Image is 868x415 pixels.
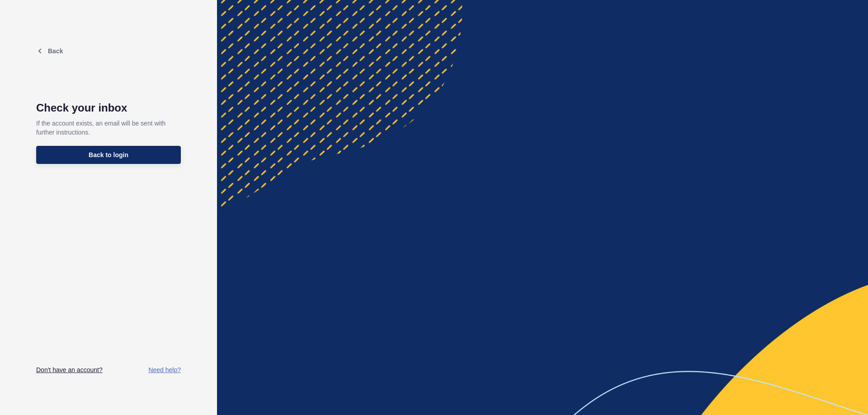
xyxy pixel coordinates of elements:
[36,146,181,164] button: Back to login
[148,365,181,374] a: Need help?
[48,47,63,55] span: Back
[36,47,63,55] a: Back
[36,102,181,114] h1: Check your inbox
[89,150,128,159] span: Back to login
[36,365,103,374] a: Don't have an account?
[36,114,181,141] p: If the account exists, an email will be sent with further instructions.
